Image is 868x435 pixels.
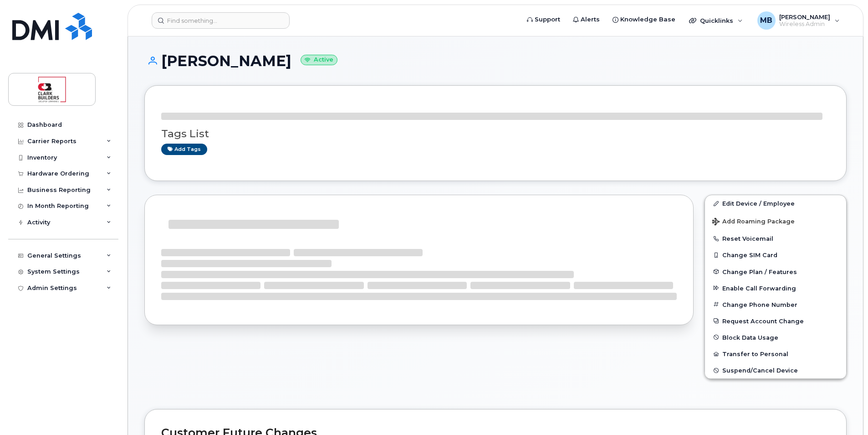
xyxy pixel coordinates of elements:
button: Enable Call Forwarding [705,280,846,296]
span: Suspend/Cancel Device [722,367,798,374]
small: Active [301,55,337,65]
button: Suspend/Cancel Device [705,362,846,378]
a: Add tags [161,144,207,155]
button: Add Roaming Package [705,212,846,230]
button: Change Phone Number [705,296,846,313]
button: Change SIM Card [705,247,846,263]
span: Change Plan / Features [722,268,797,275]
button: Transfer to Personal [705,346,846,362]
a: Edit Device / Employee [705,195,846,212]
button: Block Data Usage [705,329,846,346]
h1: [PERSON_NAME] [144,53,847,69]
button: Change Plan / Features [705,264,846,280]
span: Enable Call Forwarding [722,285,796,291]
span: Add Roaming Package [712,218,795,227]
button: Reset Voicemail [705,230,846,247]
h3: Tags List [161,128,830,140]
button: Request Account Change [705,313,846,329]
